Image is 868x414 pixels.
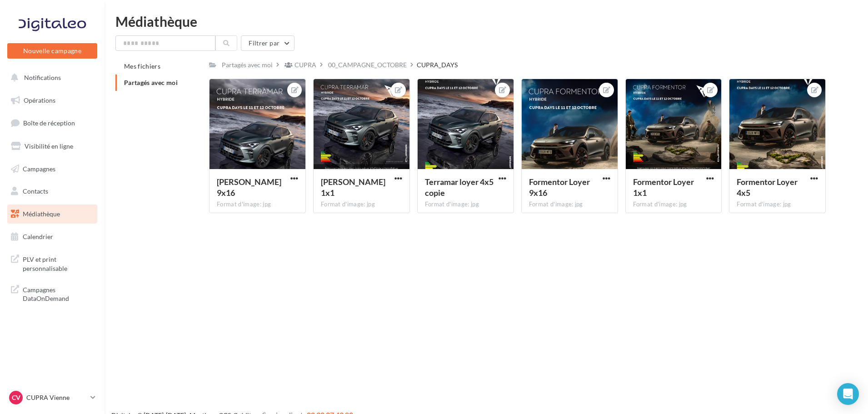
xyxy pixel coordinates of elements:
[5,280,99,307] a: Campagnes DataOnDemand
[425,200,506,209] div: Format d'image: jpg
[23,165,55,172] span: Campagnes
[5,68,95,87] button: Notifications
[737,200,818,209] div: Format d'image: jpg
[241,35,294,51] button: Filtrer par
[328,60,407,70] div: 00_CAMPAGNE_OCTOBRE
[7,43,97,59] button: Nouvelle campagne
[633,177,694,198] span: Formentor Loyer 1x1
[737,177,798,198] span: Formentor Loyer 4x5
[633,200,714,209] div: Format d'image: jpg
[23,119,75,127] span: Boîte de réception
[124,62,160,70] span: Mes fichiers
[26,393,87,402] p: CUPRA Vienne
[529,177,590,198] span: Formentor Loyer 9x16
[529,200,610,209] div: Format d'image: jpg
[321,200,402,209] div: Format d'image: jpg
[5,113,99,133] a: Boîte de réception
[217,200,298,209] div: Format d'image: jpg
[5,160,99,179] a: Campagnes
[837,383,859,405] div: Open Intercom Messenger
[5,205,99,224] a: Médiathèque
[23,187,48,195] span: Contacts
[5,249,99,276] a: PLV et print personnalisable
[425,177,494,198] span: Terramar loyer 4x5 copie
[24,96,55,104] span: Opérations
[5,91,99,110] a: Opérations
[217,177,281,198] span: Terramar Loyer 9x16
[5,227,99,246] a: Calendrier
[12,393,20,402] span: CV
[5,182,99,201] a: Contacts
[24,74,61,81] span: Notifications
[321,177,385,198] span: Terramar Loyer 1x1
[294,60,316,70] div: CUPRA
[222,60,273,70] div: Partagés avec moi
[23,253,94,273] span: PLV et print personnalisable
[417,60,458,70] div: CUPRA_DAYS
[23,210,60,218] span: Médiathèque
[5,137,99,156] a: Visibilité en ligne
[7,389,97,406] a: CV CUPRA Vienne
[23,233,53,240] span: Calendrier
[124,79,178,86] span: Partagés avec moi
[115,15,857,28] div: Médiathèque
[23,284,94,303] span: Campagnes DataOnDemand
[25,142,73,150] span: Visibilité en ligne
